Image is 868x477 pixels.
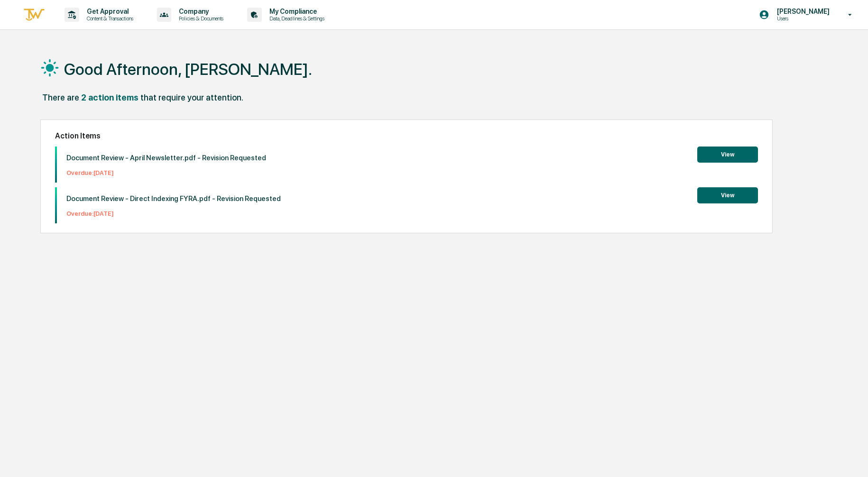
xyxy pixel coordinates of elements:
button: View [697,187,758,203]
a: View [697,190,758,199]
p: My Compliance [262,8,329,15]
p: Document Review - Direct Indexing FYRA.pdf - Revision Requested [66,194,281,203]
p: Company [171,8,228,15]
h1: Good Afternoon, [PERSON_NAME]. [64,60,312,79]
p: Content & Transactions [79,15,138,22]
p: Overdue: [DATE] [66,169,266,176]
p: Overdue: [DATE] [66,210,281,217]
img: logo [23,7,46,23]
p: Document Review - April Newsletter.pdf - Revision Requested [66,154,266,162]
p: Users [769,15,834,22]
p: Policies & Documents [171,15,228,22]
div: 2 action items [81,92,139,102]
h2: Action Items [55,131,758,140]
p: Get Approval [79,8,138,15]
div: There are [42,92,79,102]
a: View [697,149,758,158]
div: that require your attention. [140,92,243,102]
p: [PERSON_NAME] [769,8,834,15]
button: View [697,147,758,163]
p: Data, Deadlines & Settings [262,15,329,22]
